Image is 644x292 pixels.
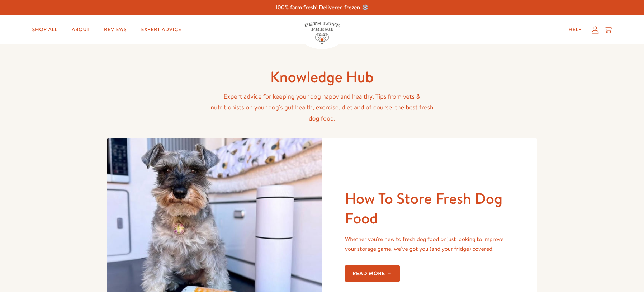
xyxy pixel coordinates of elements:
a: About [66,23,95,37]
a: How To Store Fresh Dog Food [345,188,502,229]
a: Read more → [345,265,400,282]
p: Whether you're new to fresh dog food or just looking to improve your storage game, we’ve got you ... [345,235,514,254]
a: Shop All [27,23,63,37]
p: Expert advice for keeping your dog happy and healthy. Tips from vets & nutritionists on your dog'... [207,91,437,124]
a: Reviews [98,23,132,37]
h1: Knowledge Hub [207,67,437,87]
a: Expert Advice [136,23,187,37]
a: Help [563,23,587,37]
img: Pets Love Fresh [304,22,340,44]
